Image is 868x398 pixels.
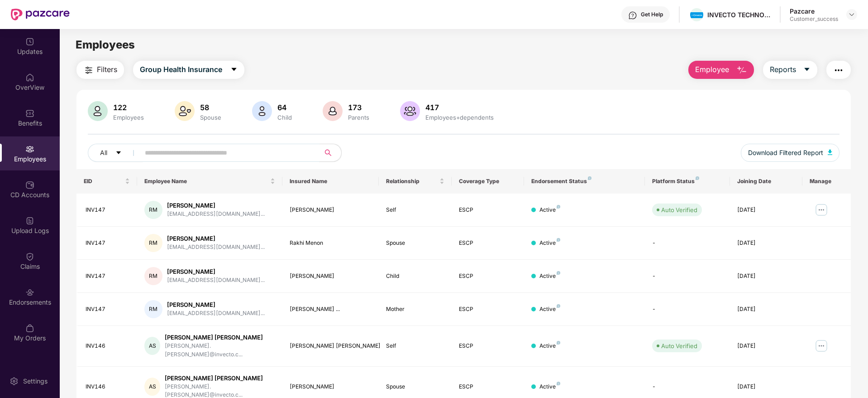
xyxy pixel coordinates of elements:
[175,101,195,121] img: svg+xml;base64,PHN2ZyB4bWxucz0iaHR0cDovL3d3dy53My5vcmcvMjAwMC9zdmciIHhtbG5zOnhsaW5rPSJodHRwOi8vd3...
[167,276,265,285] div: [EMAIL_ADDRESS][DOMAIN_NAME]...
[379,169,451,194] th: Relationship
[459,305,517,314] div: ESCP
[319,149,337,156] span: search
[111,103,146,112] div: 122
[814,203,829,217] img: manageButton
[165,374,275,383] div: [PERSON_NAME] [PERSON_NAME]
[167,301,265,309] div: [PERSON_NAME]
[557,238,560,242] img: svg+xml;base64,PHN2ZyB4bWxucz0iaHR0cDovL3d3dy53My5vcmcvMjAwMC9zdmciIHdpZHRoPSI4IiBoZWlnaHQ9IjgiIH...
[165,333,275,342] div: [PERSON_NAME] [PERSON_NAME]
[86,206,130,214] div: INV147
[76,38,135,51] span: Employees
[641,11,663,18] div: Get Help
[290,272,372,281] div: [PERSON_NAME]
[400,101,420,121] img: svg+xml;base64,PHN2ZyB4bWxucz0iaHR0cDovL3d3dy53My5vcmcvMjAwMC9zdmciIHhtbG5zOnhsaW5rPSJodHRwOi8vd3...
[76,61,124,79] button: Filters
[86,342,130,350] div: INV146
[539,206,560,214] div: Active
[557,304,560,308] img: svg+xml;base64,PHN2ZyB4bWxucz0iaHR0cDovL3d3dy53My5vcmcvMjAwMC9zdmciIHdpZHRoPSI4IiBoZWlnaHQ9IjgiIH...
[144,267,162,285] div: RM
[25,73,34,82] img: svg+xml;base64,PHN2ZyBpZD0iSG9tZSIgeG1sbnM9Imh0dHA6Ly93d3cudzMub3JnLzIwMDAvc3ZnIiB3aWR0aD0iMjAiIG...
[833,65,844,76] img: svg+xml;base64,PHN2ZyB4bWxucz0iaHR0cDovL3d3dy53My5vcmcvMjAwMC9zdmciIHdpZHRoPSIyNCIgaGVpZ2h0PSIyNC...
[707,10,771,19] div: INVECTO TECHNOLOGIES PRIVATE LIMITED
[628,11,637,20] img: svg+xml;base64,PHN2ZyBpZD0iSGVscC0zMngzMiIgeG1sbnM9Imh0dHA6Ly93d3cudzMub3JnLzIwMDAvc3ZnIiB3aWR0aD...
[165,342,275,359] div: [PERSON_NAME].[PERSON_NAME]@invecto.c...
[737,383,795,391] div: [DATE]
[25,180,34,189] img: svg+xml;base64,PHN2ZyBpZD0iQ0RfQWNjb3VudHMiIGRhdGEtbmFtZT0iQ0QgQWNjb3VudHMiIHhtbG5zPSJodHRwOi8vd3...
[144,378,161,396] div: AS
[790,15,838,23] div: Customer_success
[167,309,265,318] div: [EMAIL_ADDRESS][DOMAIN_NAME]...
[140,64,222,75] span: Group Health Insurance
[20,377,50,386] div: Settings
[737,272,795,281] div: [DATE]
[290,305,372,314] div: [PERSON_NAME] ...
[737,305,795,314] div: [DATE]
[736,65,747,76] img: svg+xml;base64,PHN2ZyB4bWxucz0iaHR0cDovL3d3dy53My5vcmcvMjAwMC9zdmciIHhtbG5zOnhsaW5rPSJodHRwOi8vd3...
[84,178,123,185] span: EID
[144,300,162,318] div: RM
[282,169,379,194] th: Insured Name
[167,243,265,252] div: [EMAIL_ADDRESS][DOMAIN_NAME]...
[25,252,34,261] img: svg+xml;base64,PHN2ZyBpZD0iQ2xhaW0iIHhtbG5zPSJodHRwOi8vd3d3LnczLm9yZy8yMDAwL3N2ZyIgd2lkdGg9IjIwIi...
[539,272,560,281] div: Active
[323,101,343,121] img: svg+xml;base64,PHN2ZyB4bWxucz0iaHR0cDovL3d3dy53My5vcmcvMjAwMC9zdmciIHhtbG5zOnhsaW5rPSJodHRwOi8vd3...
[737,239,795,248] div: [DATE]
[86,239,130,248] div: INV147
[828,150,832,155] img: svg+xml;base64,PHN2ZyB4bWxucz0iaHR0cDovL3d3dy53My5vcmcvMjAwMC9zdmciIHhtbG5zOnhsaW5rPSJodHRwOi8vd3...
[557,382,560,385] img: svg+xml;base64,PHN2ZyB4bWxucz0iaHR0cDovL3d3dy53My5vcmcvMjAwMC9zdmciIHdpZHRoPSI4IiBoZWlnaHQ9IjgiIH...
[386,305,444,314] div: Mother
[803,66,811,74] span: caret-down
[748,148,823,158] span: Download Filtered Report
[25,145,34,154] img: svg+xml;base64,PHN2ZyBpZD0iRW1wbG95ZWVzIiB4bWxucz0iaHR0cDovL3d3dy53My5vcmcvMjAwMC9zdmciIHdpZHRoPS...
[386,239,444,248] div: Spouse
[424,114,496,121] div: Employees+dependents
[100,148,107,158] span: All
[133,61,244,79] button: Group Health Insurancecaret-down
[86,272,130,281] div: INV147
[290,383,372,391] div: [PERSON_NAME]
[76,169,137,194] th: EID
[737,342,795,350] div: [DATE]
[645,227,730,260] td: -
[276,114,294,121] div: Child
[144,178,268,185] span: Employee Name
[645,293,730,326] td: -
[539,305,560,314] div: Active
[88,101,108,121] img: svg+xml;base64,PHN2ZyB4bWxucz0iaHR0cDovL3d3dy53My5vcmcvMjAwMC9zdmciIHhtbG5zOnhsaW5rPSJodHRwOi8vd3...
[88,144,143,162] button: Allcaret-down
[198,103,223,112] div: 58
[386,272,444,281] div: Child
[452,169,524,194] th: Coverage Type
[167,234,265,243] div: [PERSON_NAME]
[198,114,223,121] div: Spouse
[386,383,444,391] div: Spouse
[252,101,272,121] img: svg+xml;base64,PHN2ZyB4bWxucz0iaHR0cDovL3d3dy53My5vcmcvMjAwMC9zdmciIHhtbG5zOnhsaW5rPSJodHRwOi8vd3...
[539,239,560,248] div: Active
[459,272,517,281] div: ESCP
[557,341,560,345] img: svg+xml;base64,PHN2ZyB4bWxucz0iaHR0cDovL3d3dy53My5vcmcvMjAwMC9zdmciIHdpZHRoPSI4IiBoZWlnaHQ9IjgiIH...
[459,342,517,350] div: ESCP
[588,176,591,180] img: svg+xml;base64,PHN2ZyB4bWxucz0iaHR0cDovL3d3dy53My5vcmcvMjAwMC9zdmciIHdpZHRoPSI4IiBoZWlnaHQ9IjgiIH...
[652,178,722,185] div: Platform Status
[688,61,754,79] button: Employee
[661,341,697,350] div: Auto Verified
[531,178,638,185] div: Endorsement Status
[737,206,795,214] div: [DATE]
[167,267,265,276] div: [PERSON_NAME]
[144,201,162,219] div: RM
[770,64,796,75] span: Reports
[346,103,371,112] div: 173
[539,342,560,350] div: Active
[763,61,817,79] button: Reportscaret-down
[83,65,94,76] img: svg+xml;base64,PHN2ZyB4bWxucz0iaHR0cDovL3d3dy53My5vcmcvMjAwMC9zdmciIHdpZHRoPSIyNCIgaGVpZ2h0PSIyNC...
[25,109,34,118] img: svg+xml;base64,PHN2ZyBpZD0iQmVuZWZpdHMiIHhtbG5zPSJodHRwOi8vd3d3LnczLm9yZy8yMDAwL3N2ZyIgd2lkdGg9Ij...
[661,205,697,214] div: Auto Verified
[459,383,517,391] div: ESCP
[11,9,70,20] img: New Pazcare Logo
[230,66,238,74] span: caret-down
[86,305,130,314] div: INV147
[741,144,839,162] button: Download Filtered Report
[167,210,265,218] div: [EMAIL_ADDRESS][DOMAIN_NAME]...
[290,206,372,214] div: [PERSON_NAME]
